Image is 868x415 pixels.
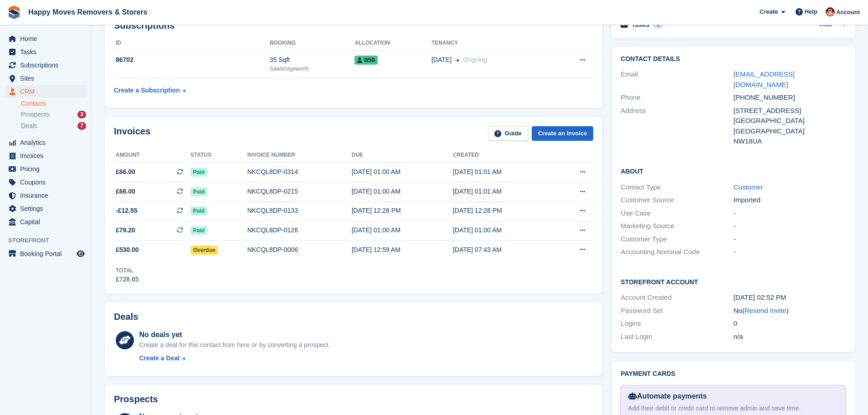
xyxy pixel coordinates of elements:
[431,36,552,51] th: Tenancy
[5,59,86,72] a: menu
[354,36,431,51] th: Allocation
[247,167,352,177] div: NKCQL8DP-0314
[5,32,86,45] a: menu
[20,163,75,175] span: Pricing
[20,189,75,202] span: Insurance
[453,225,554,235] div: [DATE] 01:00 AM
[734,234,846,245] div: -
[21,110,86,119] a: Prospects 3
[354,56,378,65] span: B5B
[8,236,91,245] span: Storefront
[734,292,846,303] div: [DATE] 02:52 PM
[621,306,733,316] div: Password Set
[5,202,86,215] a: menu
[190,148,247,163] th: Status
[5,46,86,58] a: menu
[734,70,795,88] a: [EMAIL_ADDRESS][DOMAIN_NAME]
[621,221,733,231] div: Marketing Source
[745,307,786,314] a: Resend Invite
[5,163,86,175] a: menu
[114,82,186,99] a: Create a Subscription
[653,20,663,29] div: 0
[20,215,75,228] span: Capital
[532,126,594,141] a: Create an Invoice
[116,275,139,284] div: £728.65
[21,99,86,108] a: Contacts
[20,32,75,45] span: Home
[20,46,75,58] span: Tasks
[621,247,733,257] div: Accounting Nominal Code
[21,122,37,130] span: Deals
[621,370,846,378] h2: Payment cards
[190,168,207,177] span: Paid
[352,245,453,255] div: [DATE] 12:59 AM
[734,116,846,126] div: [GEOGRAPHIC_DATA]
[5,136,86,149] a: menu
[352,225,453,235] div: [DATE] 01:00 AM
[247,187,352,196] div: NKCQL8DP-0215
[75,248,86,259] a: Preview store
[20,202,75,215] span: Settings
[734,126,846,137] div: [GEOGRAPHIC_DATA]
[139,354,180,363] div: Create a Deal
[621,208,733,219] div: Use Case
[453,245,554,255] div: [DATE] 07:43 AM
[734,183,763,191] a: Customer
[139,329,330,340] div: No deals yet
[114,126,150,141] h2: Invoices
[114,20,593,31] h2: Subscriptions
[453,206,554,215] div: [DATE] 12:28 PM
[352,187,453,196] div: [DATE] 01:00 AM
[453,148,554,163] th: Created
[247,206,352,215] div: NKCQL8DP-0133
[760,7,778,16] span: Create
[77,111,86,118] div: 3
[20,72,75,85] span: Sites
[270,36,355,51] th: Booking
[77,122,86,130] div: 7
[734,318,846,329] div: 0
[352,148,453,163] th: Due
[621,234,733,245] div: Customer Type
[621,56,846,63] h2: Contact Details
[116,187,135,196] span: £66.00
[114,55,270,65] div: 86702
[116,266,139,275] div: Total
[247,245,352,255] div: NKCQL8DP-0006
[190,187,207,196] span: Paid
[21,110,49,119] span: Prospects
[5,72,86,85] a: menu
[742,307,789,314] span: ( )
[139,340,330,350] div: Create a deal for this contact from here or by converting a prospect.
[734,92,846,103] div: [PHONE_NUMBER]
[116,206,137,215] span: -£12.55
[5,189,86,202] a: menu
[114,36,270,51] th: ID
[628,391,838,402] div: Automate payments
[621,106,733,147] div: Address
[621,277,846,286] h2: Storefront Account
[20,85,75,98] span: CRM
[5,247,86,260] a: menu
[270,55,355,65] div: 35 Sqft
[25,5,151,20] a: Happy Moves Removers & Storers
[116,245,139,255] span: £530.00
[5,215,86,228] a: menu
[114,148,190,163] th: Amount
[826,7,835,16] img: Steven Fry
[20,149,75,162] span: Invoices
[114,86,180,95] div: Create a Subscription
[621,182,733,193] div: Contact Type
[114,394,158,405] h2: Prospects
[5,176,86,189] a: menu
[247,225,352,235] div: NKCQL8DP-0126
[5,85,86,98] a: menu
[21,121,86,131] a: Deals 7
[352,206,453,215] div: [DATE] 12:28 PM
[463,56,487,63] span: Ongoing
[632,20,649,29] h2: Tasks
[734,208,846,219] div: -
[453,167,554,177] div: [DATE] 01:01 AM
[190,246,218,255] span: Overdue
[20,59,75,72] span: Subscriptions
